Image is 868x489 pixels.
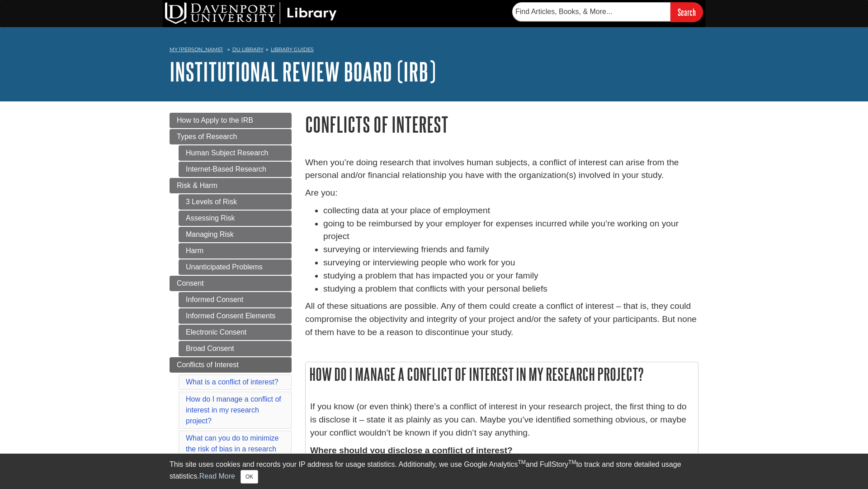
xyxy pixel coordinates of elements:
[512,2,670,21] input: Find Articles, Books, & More...
[179,162,292,177] a: Internet-Based Research
[271,46,314,53] a: Library Guides
[179,243,292,259] a: Harm
[179,211,292,226] a: Assessing Risk
[177,361,239,369] span: Conflicts of Interest
[186,395,281,425] a: How do I manage a conflict of interest in my research project?
[199,472,235,480] a: Read More
[179,341,292,356] a: Broad Consent
[323,204,698,217] li: collecting data at your place of employment
[170,113,292,128] a: How to Apply to the IRB
[179,308,292,324] a: Informed Consent Elements
[179,194,292,210] a: 3 Levels of Risk
[186,378,278,386] a: What is a conflict of interest?
[232,46,264,53] a: DU Library
[179,145,292,161] a: Human Subject Research
[179,325,292,340] a: Electronic Consent
[323,283,698,296] li: studying a problem that conflicts with your personal beliefs
[170,46,223,53] a: My [PERSON_NAME]
[179,259,292,275] a: Unanticipated Problems
[170,58,436,86] a: Institutional Review Board (IRB)
[323,256,698,269] li: surveying or interviewing people who work for you
[179,292,292,307] a: Informed Consent
[305,113,698,136] h1: Conflicts of Interest
[512,2,703,22] form: Searches DU Library's articles, books, and more
[310,400,693,439] p: If you know (or even think) there’s a conflict of interest in your research project, the first th...
[518,459,525,465] sup: TM
[305,300,698,339] p: All of these situations are possible. Any of them could create a conflict of interest – that is, ...
[179,227,292,242] a: Managing Risk
[305,187,698,200] p: Are you:
[170,357,292,373] a: Conflicts of Interest
[186,434,278,475] a: What can you do to minimize the risk of bias in a research project with a conflict of interest?
[305,156,698,182] p: When you’re doing research that involves human subjects, a conflict of interest can arise from th...
[310,446,513,455] strong: Where should you disclose a conflict of interest?
[177,116,253,124] span: How to Apply to the IRB
[323,269,698,283] li: studying a problem that has impacted you or your family
[170,276,292,291] a: Consent
[241,470,258,484] button: Close
[670,2,703,22] input: Search
[170,43,698,58] nav: breadcrumb
[170,459,698,484] div: This site uses cookies and records your IP address for usage statistics. Additionally, we use Goo...
[323,243,698,256] li: surveying or interviewing friends and family
[568,459,576,465] sup: TM
[170,129,292,144] a: Types of Research
[177,182,217,189] span: Risk & Harm
[177,133,237,140] span: Types of Research
[306,362,698,386] h2: How do I manage a conflict of interest in my research project?
[170,178,292,193] a: Risk & Harm
[323,217,698,244] li: going to be reimbursed by your employer for expenses incurred while you’re working on your project
[165,2,337,24] img: DU Library
[177,279,204,287] span: Consent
